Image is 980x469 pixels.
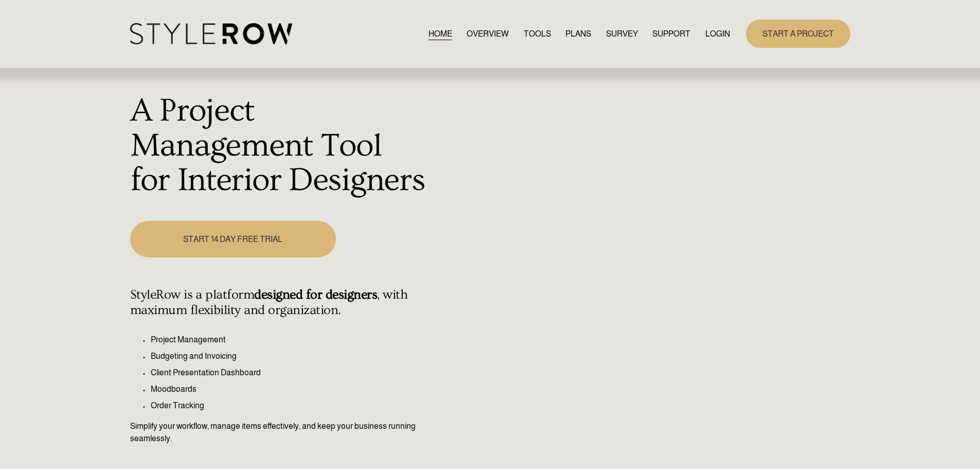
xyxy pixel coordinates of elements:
a: OVERVIEW [467,27,509,41]
p: Moodboards [151,383,427,395]
a: folder dropdown [652,27,690,41]
span: SUPPORT [652,28,690,40]
a: PLANS [565,27,591,41]
strong: designed for designers [254,287,377,302]
a: START A PROJECT [746,20,850,48]
p: Project Management [151,334,427,346]
h1: A Project Management Tool for Interior Designers [130,94,427,198]
p: Order Tracking [151,399,427,412]
a: TOOLS [524,27,551,41]
a: LOGIN [705,27,730,41]
a: SURVEY [606,27,638,41]
p: Client Presentation Dashboard [151,367,427,379]
p: Budgeting and Invoicing [151,350,427,362]
p: Simplify your workflow, manage items effectively, and keep your business running seamlessly. [130,420,427,445]
h4: StyleRow is a platform , with maximum flexibility and organization. [130,287,427,318]
a: START 14 DAY FREE TRIAL [130,221,336,257]
img: StyleRow [130,23,292,44]
a: HOME [429,27,452,41]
